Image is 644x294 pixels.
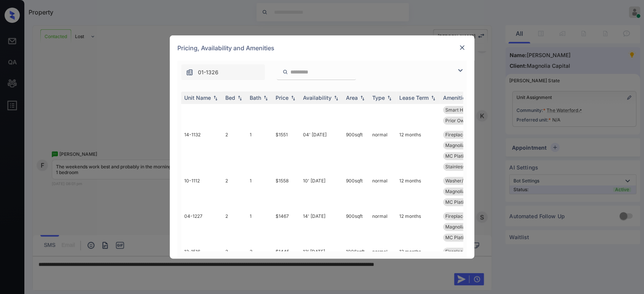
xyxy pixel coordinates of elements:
[282,69,288,75] img: icon-zuma
[198,68,218,77] span: 01-1326
[222,244,247,269] td: 2
[273,128,300,174] td: $1551
[396,174,440,209] td: 12 months
[369,128,396,174] td: normal
[456,66,465,75] img: icon-zuma
[262,95,269,101] img: sorting
[445,153,484,159] span: MC Platinum Flo...
[429,95,437,101] img: sorting
[222,92,247,128] td: 2
[300,92,343,128] td: 02' [DATE]
[458,44,466,51] img: close
[445,132,465,137] span: Fireplace
[343,174,369,209] td: 900 sqft
[236,95,244,101] img: sorting
[273,209,300,244] td: $1467
[186,69,193,76] img: icon-zuma
[445,142,481,148] span: Magnolia - Plat...
[181,209,222,244] td: 04-1227
[445,107,488,113] span: Smart Home Enab...
[445,178,486,184] span: Washer/Dryer Up...
[445,235,484,240] span: MC Platinum Flo...
[343,128,369,174] td: 900 sqft
[396,209,440,244] td: 12 months
[346,94,358,101] div: Area
[445,249,465,254] span: Fireplace
[332,95,340,101] img: sorting
[170,35,474,61] div: Pricing, Availability and Amenities
[369,92,396,128] td: normal
[300,209,343,244] td: 14' [DATE]
[445,118,485,123] span: Prior Owner Ren...
[396,92,440,128] td: 12 months
[343,209,369,244] td: 900 sqft
[445,164,480,169] span: Stainless steel...
[343,92,369,128] td: 900 sqft
[247,92,273,128] td: 1
[443,94,469,101] div: Amenities
[250,94,261,101] div: Bath
[343,244,369,269] td: 1006 sqft
[222,174,247,209] td: 2
[369,244,396,269] td: normal
[369,174,396,209] td: normal
[222,128,247,174] td: 2
[181,244,222,269] td: 12-1516
[445,199,484,205] span: MC Platinum Flo...
[276,94,289,101] div: Price
[225,94,235,101] div: Bed
[289,95,297,101] img: sorting
[212,95,219,101] img: sorting
[386,95,393,101] img: sorting
[222,209,247,244] td: 2
[445,224,481,230] span: Magnolia - Plat...
[396,128,440,174] td: 12 months
[303,94,332,101] div: Availability
[247,244,273,269] td: 2
[181,128,222,174] td: 14-1132
[247,174,273,209] td: 1
[372,94,385,101] div: Type
[181,174,222,209] td: 10-1112
[181,92,222,128] td: 13-1414
[273,244,300,269] td: $1445
[445,189,481,194] span: Magnolia - Plat...
[300,244,343,269] td: 12' [DATE]
[247,209,273,244] td: 1
[247,128,273,174] td: 1
[300,174,343,209] td: 10' [DATE]
[399,94,429,101] div: Lease Term
[369,209,396,244] td: normal
[273,92,300,128] td: $1415
[359,95,366,101] img: sorting
[396,244,440,269] td: 12 months
[273,174,300,209] td: $1558
[445,213,465,219] span: Fireplace
[300,128,343,174] td: 04' [DATE]
[184,94,211,101] div: Unit Name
